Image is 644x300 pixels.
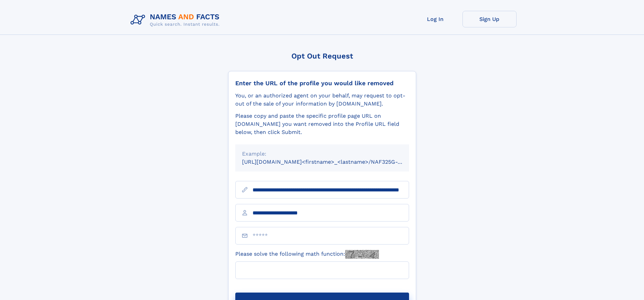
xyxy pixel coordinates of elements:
[235,250,379,259] label: Please solve the following math function:
[235,92,409,108] div: You, or an authorized agent on your behalf, may request to opt-out of the sale of your informatio...
[235,112,409,136] div: Please copy and paste the specific profile page URL on [DOMAIN_NAME] you want removed into the Pr...
[242,150,402,158] div: Example:
[242,159,422,165] small: [URL][DOMAIN_NAME]<firstname>_<lastname>/NAF325G-xxxxxxxx
[408,11,462,27] a: Log In
[128,11,225,29] img: Logo Names and Facts
[228,52,416,60] div: Opt Out Request
[235,79,409,87] div: Enter the URL of the profile you would like removed
[462,11,517,27] a: Sign Up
